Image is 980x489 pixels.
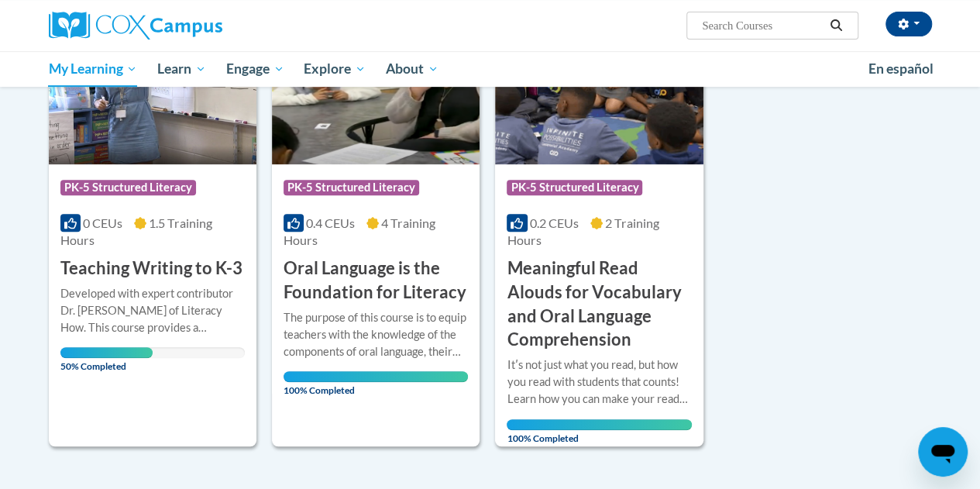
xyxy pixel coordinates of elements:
[507,215,658,247] span: 2 Training Hours
[918,427,968,477] iframe: Button to launch messaging window
[216,51,294,87] a: Engage
[60,347,153,358] div: Your progress
[507,257,691,352] h3: Meaningful Read Alouds for Vocabulary and Oral Language Comprehension
[304,60,366,78] span: Explore
[60,257,242,281] h3: Teaching Writing to K-3
[284,180,419,195] span: PK-5 Structured Literacy
[376,51,449,87] a: About
[49,12,328,40] a: Cox Campus
[284,215,435,247] span: 4 Training Hours
[60,347,153,372] span: 50% Completed
[48,60,137,78] span: My Learning
[49,6,256,446] a: Course LogoPK-5 Structured Literacy0 CEUs1.5 Training Hours Teaching Writing to K-3Developed with...
[507,180,642,195] span: PK-5 Structured Literacy
[306,215,355,230] span: 0.4 CEUs
[60,285,245,336] div: Developed with expert contributor Dr. [PERSON_NAME] of Literacy How. This course provides a resea...
[507,419,691,430] div: Your progress
[157,60,206,78] span: Learn
[284,257,468,305] h3: Oral Language is the Foundation for Literacy
[507,419,691,444] span: 100% Completed
[147,51,216,87] a: Learn
[294,51,376,87] a: Explore
[60,215,212,247] span: 1.5 Training Hours
[83,215,122,230] span: 0 CEUs
[885,12,932,36] button: Account Settings
[39,51,148,87] a: My Learning
[284,371,468,396] span: 100% Completed
[49,12,222,40] img: Cox Campus
[700,16,824,35] input: Search Courses
[284,309,468,360] div: The purpose of this course is to equip teachers with the knowledge of the components of oral lang...
[284,371,468,382] div: Your progress
[530,215,579,230] span: 0.2 CEUs
[386,60,438,78] span: About
[495,6,703,446] a: Course LogoPK-5 Structured Literacy0.2 CEUs2 Training Hours Meaningful Read Alouds for Vocabulary...
[37,51,944,87] div: Main menu
[272,6,480,446] a: Course LogoPK-5 Structured Literacy0.4 CEUs4 Training Hours Oral Language is the Foundation for L...
[60,180,196,195] span: PK-5 Structured Literacy
[858,53,944,85] a: En español
[868,60,934,77] span: En español
[824,16,848,35] button: Search
[507,356,691,408] div: Itʹs not just what you read, but how you read with students that counts! Learn how you can make y...
[226,60,284,78] span: Engage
